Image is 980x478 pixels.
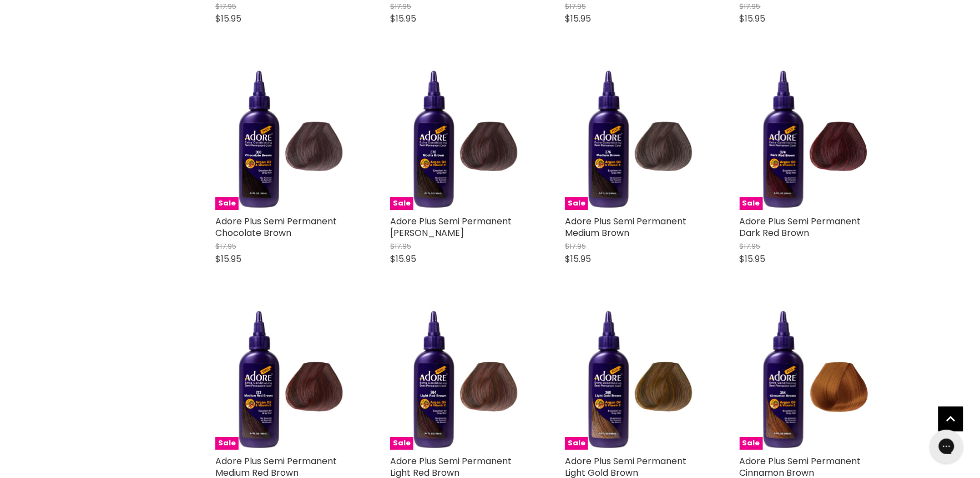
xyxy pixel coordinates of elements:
img: Adore Plus Semi Permanent Light Red Brown [390,309,532,450]
a: Adore Plus Semi Permanent Dark Red BrownSale [740,69,881,210]
span: $17.95 [390,241,411,251]
span: $17.95 [740,241,761,251]
span: $15.95 [740,12,766,25]
span: $15.95 [215,253,241,265]
span: Sale [565,197,588,210]
img: Adore Plus Semi Permanent Chocolate Brown [215,69,357,210]
img: Adore Plus Semi Permanent Light Gold Brown [565,309,706,450]
a: Adore Plus Semi Permanent Medium BrownSale [565,69,706,210]
iframe: Gorgias live chat messenger [925,426,969,467]
span: $17.95 [740,1,761,12]
span: $15.95 [390,253,416,265]
a: Adore Plus Semi Permanent Chocolate Brown [215,215,337,239]
span: $17.95 [565,1,586,12]
a: Adore Plus Semi Permanent [PERSON_NAME] [390,215,512,239]
span: $15.95 [565,253,591,265]
a: Adore Plus Semi Permanent Light Red BrownSale [390,309,532,450]
span: $17.95 [390,1,411,12]
a: Adore Plus Semi Permanent Mocha BrownSale [390,69,532,210]
a: Adore Plus Semi Permanent Medium Red BrownSale [215,309,357,450]
span: $17.95 [215,241,236,251]
span: $15.95 [215,12,241,25]
span: Sale [390,197,413,210]
span: Sale [565,437,588,450]
span: $15.95 [390,12,416,25]
a: Adore Plus Semi Permanent Light Gold BrownSale [565,309,706,450]
span: $15.95 [740,253,766,265]
span: $17.95 [215,1,236,12]
img: Adore Plus Semi Permanent Dark Red Brown [740,69,881,210]
a: Adore Plus Semi Permanent Chocolate BrownSale [215,69,357,210]
span: Sale [740,197,763,210]
img: Adore Plus Semi Permanent Cinnamon Brown [740,309,881,450]
a: Adore Plus Semi Permanent Dark Red Brown [740,215,861,239]
span: $15.95 [565,12,591,25]
span: Sale [740,437,763,450]
img: Adore Plus Semi Permanent Medium Red Brown [215,309,357,450]
span: $17.95 [565,241,586,251]
img: Adore Plus Semi Permanent Medium Brown [565,69,706,210]
span: Sale [215,197,239,210]
a: Adore Plus Semi Permanent Medium Brown [565,215,686,239]
a: Adore Plus Semi Permanent Cinnamon BrownSale [740,309,881,450]
span: Sale [215,437,239,450]
img: Adore Plus Semi Permanent Mocha Brown [390,69,532,210]
span: Sale [390,437,413,450]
